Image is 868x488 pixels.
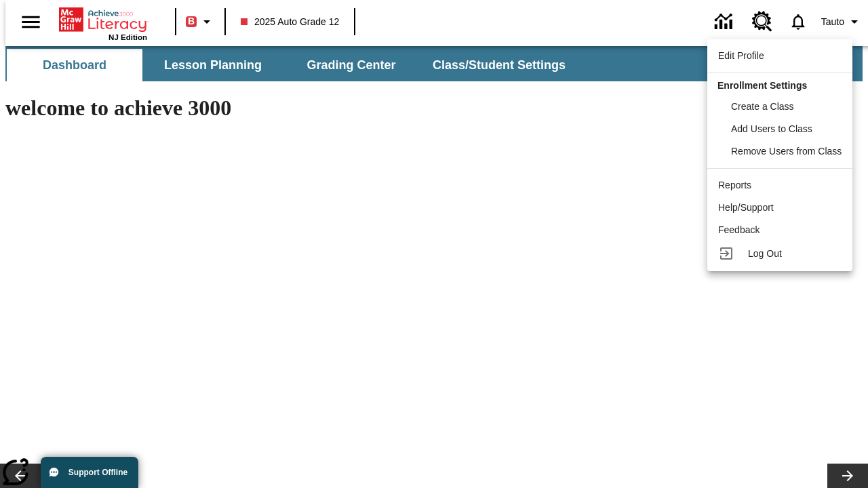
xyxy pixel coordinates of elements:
[718,180,751,190] span: Reports
[731,101,794,112] span: Create a Class
[718,202,774,213] span: Help/Support
[748,248,782,259] span: Log Out
[731,123,812,134] span: Add Users to Class
[717,80,807,91] span: Enrollment Settings
[731,146,842,157] span: Remove Users from Class
[718,50,764,61] span: Edit Profile
[718,224,759,235] span: Feedback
